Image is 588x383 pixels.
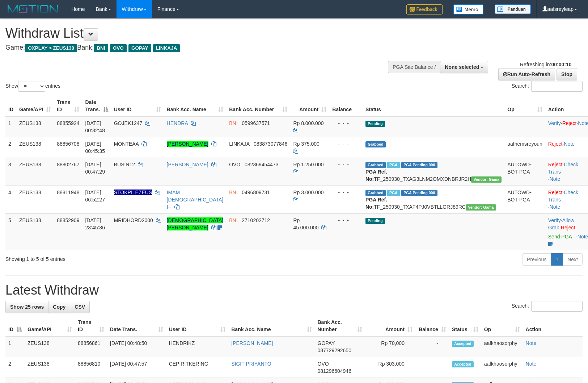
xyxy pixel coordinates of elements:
a: SIGIT PRIYANTO [231,361,271,367]
a: Copy [48,301,70,313]
td: ZEUS138 [16,186,54,213]
td: 2 [5,137,16,158]
span: Rp 375.000 [293,141,319,147]
th: Status: activate to sort column ascending [449,316,481,336]
td: 88856861 [75,336,107,357]
span: GOJEK1247 [114,120,143,126]
span: [DATE] 00:45:35 [85,141,105,154]
td: AUTOWD-BOT-PGA [504,186,545,213]
span: [DATE] 06:52:27 [85,190,105,203]
span: · [548,217,574,230]
span: Accepted [452,361,474,367]
th: Bank Acc. Number: activate to sort column ascending [315,316,365,336]
td: 1 [5,336,25,357]
th: Op: activate to sort column ascending [504,96,545,116]
a: Check Trans [548,190,578,203]
th: Bank Acc. Name: activate to sort column ascending [164,96,227,116]
a: Note [564,141,575,147]
a: Run Auto-Refresh [498,68,555,80]
span: Accepted [452,341,474,347]
span: Copy 082369454473 to clipboard [245,162,278,167]
a: Verify [548,120,561,126]
td: ZEUS138 [16,137,54,158]
a: Reject [561,225,575,230]
span: Rp 45.000.000 [293,217,318,230]
span: Copy 0496809731 to clipboard [242,190,270,195]
a: Verify [548,217,561,223]
th: Game/API: activate to sort column ascending [25,316,75,336]
a: Allow Grab [548,217,574,230]
span: Vendor URL: https://trx31.1velocity.biz [466,204,496,211]
th: Op: activate to sort column ascending [481,316,523,336]
a: Note [550,204,560,210]
td: ZEUS138 [16,158,54,186]
a: Reject [562,120,577,126]
a: Note [526,340,537,346]
a: [PERSON_NAME] [167,162,208,167]
span: Vendor URL: https://trx31.1velocity.biz [471,176,502,183]
div: - - - [332,161,360,168]
span: CSV [75,304,85,310]
th: Action [523,316,583,336]
td: ZEUS138 [25,357,75,378]
th: Bank Acc. Number: activate to sort column ascending [226,96,290,116]
b: PGA Ref. No: [365,169,387,182]
span: [DATE] 00:47:29 [85,162,105,175]
span: Pending [365,121,385,127]
th: Amount: activate to sort column ascending [365,316,415,336]
a: Show 25 rows [5,301,48,313]
td: 88856810 [75,357,107,378]
img: MOTION_logo.png [5,4,60,14]
span: [DATE] 23:45:36 [85,217,105,230]
span: Copy 087729292650 to clipboard [318,347,351,353]
img: Feedback.jpg [406,4,443,14]
span: MONTEAA [114,141,139,147]
td: - [415,357,449,378]
span: Marked by aafsreyleap [387,190,400,196]
span: GOPAY [128,44,151,52]
span: OVO [318,361,329,367]
span: LINKAJA [153,44,180,52]
span: BNI [229,190,237,195]
a: Previous [522,253,551,266]
span: 88856708 [57,141,79,147]
th: User ID: activate to sort column ascending [111,96,164,116]
a: [DEMOGRAPHIC_DATA][PERSON_NAME] [167,217,224,230]
span: [DATE] 00:32:48 [85,120,105,133]
span: Pending [365,218,385,224]
span: OVO [110,44,127,52]
span: PGA Pending [401,162,437,168]
span: Show 25 rows [10,304,44,310]
th: Status [363,96,504,116]
b: PGA Ref. No: [365,197,387,210]
span: Rp 8.000.000 [293,120,323,126]
button: None selected [440,61,488,73]
td: 1 [5,116,16,137]
td: ZEUS138 [16,116,54,137]
a: [PERSON_NAME] [231,340,273,346]
div: PGA Site Balance / [388,61,440,73]
a: Reject [548,141,563,147]
span: Marked by aafsreyleap [387,162,400,168]
span: None selected [445,64,479,70]
span: 88852909 [57,217,79,223]
td: TF_250930_TXAG3LNM2OMXDNBRJR2H [363,158,504,186]
div: Showing 1 to 5 of 5 entries [5,253,240,263]
span: BUSIN12 [114,162,135,167]
span: Grabbed [365,141,386,147]
th: Amount: activate to sort column ascending [290,96,329,116]
select: Showentries [18,81,45,92]
td: aafhemsreyoun [504,137,545,158]
th: Date Trans.: activate to sort column ascending [107,316,166,336]
td: aafkhaosorphy [481,357,523,378]
td: 3 [5,158,16,186]
div: - - - [332,120,360,127]
td: aafkhaosorphy [481,336,523,357]
td: [DATE] 00:48:50 [107,336,166,357]
img: panduan.png [495,4,531,14]
div: - - - [332,217,360,224]
th: Balance: activate to sort column ascending [415,316,449,336]
span: PGA Pending [401,190,437,196]
label: Search: [512,301,583,312]
span: LINKAJA [229,141,249,147]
